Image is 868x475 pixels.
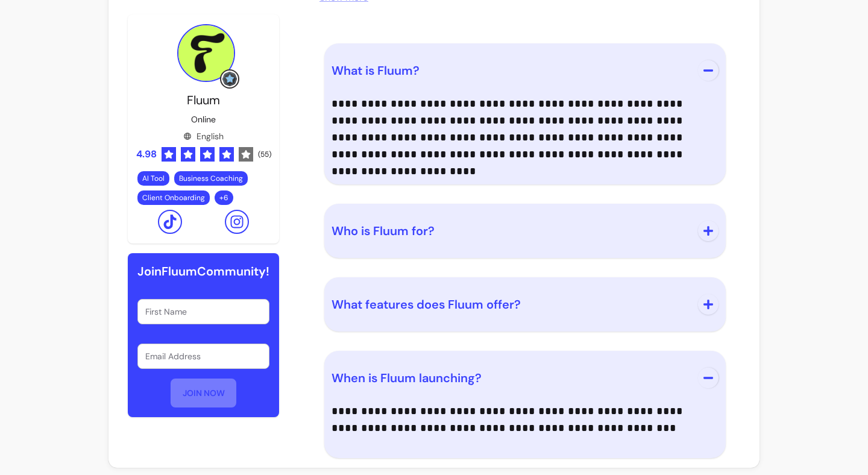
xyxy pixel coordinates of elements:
img: Provider image [177,24,235,82]
span: Fluum [187,92,220,108]
span: Client Onboarding [142,193,205,203]
span: When is Fluum launching? [332,370,482,386]
span: What features does Fluum offer? [332,297,521,312]
button: When is Fluum launching? [332,358,719,398]
input: First Name [145,306,262,318]
input: Email Address [145,350,262,362]
div: English [183,130,224,142]
h6: Join Fluum Community! [137,263,269,280]
img: website_grey.svg [19,31,29,41]
button: What is Fluum? [332,51,719,90]
div: When is Fluum launching? [332,398,719,441]
div: What is Fluum? [332,90,719,168]
div: v 4.0.25 [34,19,59,29]
div: Domain Overview [48,74,108,81]
span: 4.98 [136,147,157,162]
div: Domain: [URL] [31,31,86,41]
span: AI Tool [142,174,165,183]
img: tab_keywords_by_traffic_grey.svg [122,72,131,82]
span: What is Fluum? [332,63,420,78]
img: tab_domain_overview_orange.svg [35,72,45,82]
span: + 6 [217,193,231,203]
span: Who is Fluum for? [332,223,435,239]
p: Online [191,113,216,125]
button: Who is Fluum for? [332,211,719,251]
div: Keywords by Traffic [135,74,199,81]
img: Grow [222,72,237,86]
span: Business Coaching [179,174,243,183]
img: logo_orange.svg [19,19,29,29]
span: ( 55 ) [258,149,271,159]
button: What features does Fluum offer? [332,285,719,324]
